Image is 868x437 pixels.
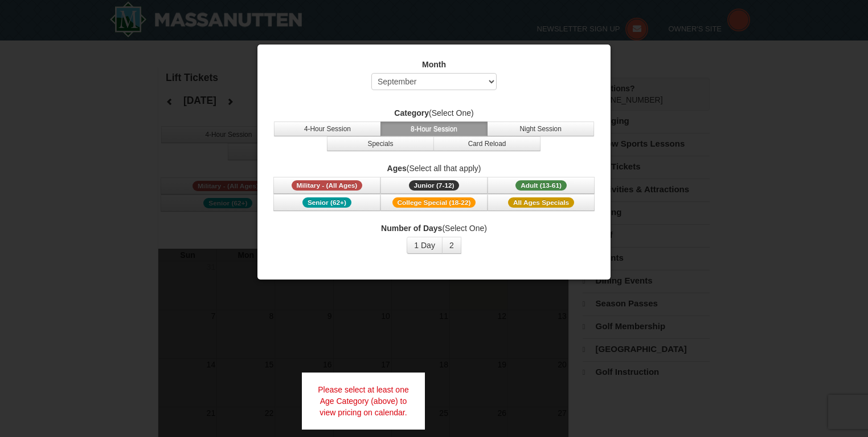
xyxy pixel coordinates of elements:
button: Senior (62+) [273,194,380,211]
span: Junior (7-12) [409,180,460,191]
button: Military - (All Ages) [273,177,380,194]
button: Adult (13-61) [488,177,595,194]
button: 4-Hour Session [274,122,381,136]
button: 1 Day [407,237,443,254]
button: Junior (7-12) [380,177,488,194]
button: Night Session [487,122,594,136]
strong: Ages [387,164,407,173]
label: (Select all that apply) [272,163,596,174]
button: College Special (18-22) [380,194,488,211]
button: 8-Hour Session [380,122,488,136]
span: College Special (18-22) [392,197,476,208]
label: (Select One) [272,107,596,119]
span: Adult (13-61) [515,180,567,191]
span: Military - (All Ages) [292,180,363,191]
div: Please select at least one Age Category (above) to view pricing on calendar. [302,373,425,430]
strong: Month [422,60,446,69]
label: (Select One) [272,222,596,234]
strong: Number of Days [381,224,442,233]
button: 2 [442,237,461,254]
span: Senior (62+) [302,197,351,208]
strong: Category [394,108,429,118]
span: All Ages Specials [508,197,574,208]
button: Card Reload [433,136,541,151]
button: All Ages Specials [488,194,595,211]
button: Specials [327,136,434,151]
